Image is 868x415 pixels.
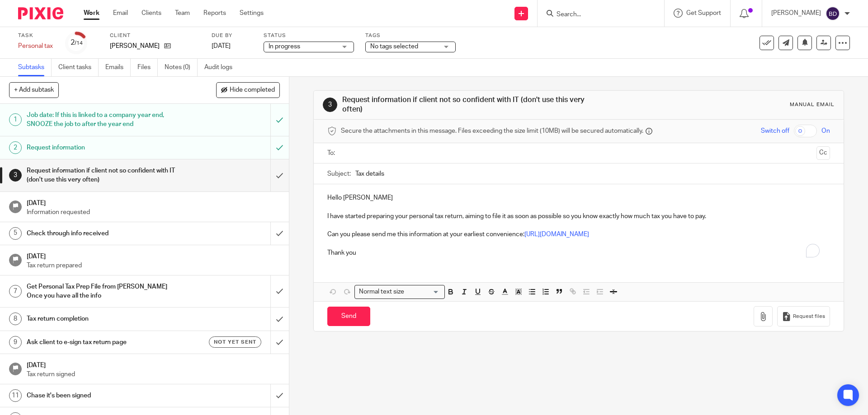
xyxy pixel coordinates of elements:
div: Manual email [790,101,835,108]
button: Hide completed [216,82,280,98]
span: [DATE] [212,43,231,49]
span: Not yet sent [214,338,256,346]
h1: Request information if client not so confident with IT (don't use this very often) [342,95,598,115]
label: Status [264,32,354,39]
a: Settings [240,9,264,18]
label: Tags [365,32,456,39]
div: Personal tax [18,42,54,51]
h1: Ask client to e-sign tax return page [27,336,183,349]
a: Emails [105,59,131,76]
a: Notes (0) [165,59,198,76]
h1: Chase it's been signed [27,389,183,402]
label: Subject: [327,169,351,178]
div: 7 [9,285,22,298]
img: Pixie [18,7,63,19]
h1: Request information if client not so confident with IT (don't use this very often) [27,164,183,187]
a: Client tasks [58,59,99,76]
h1: [DATE] [27,359,280,370]
p: Information requested [27,208,280,217]
div: 2 [9,141,22,154]
div: 5 [9,227,22,240]
label: To: [327,149,337,158]
div: 11 [9,389,22,402]
p: [PERSON_NAME] [110,42,160,51]
a: Clients [142,9,161,18]
input: Search [556,11,637,19]
div: 3 [9,169,22,182]
div: 3 [323,98,337,112]
a: Audit logs [204,59,239,76]
p: Thank you [327,248,830,257]
div: 9 [9,336,22,349]
p: Can you please send me this information at your earliest convenience: [327,230,830,239]
span: In progress [269,43,300,50]
img: svg%3E [826,6,840,21]
p: Tax return signed [27,370,280,379]
span: Secure the attachments in this message. Files exceeding the size limit (10MB) will be secured aut... [341,126,643,135]
h1: Job date: If this is linked to a company year end, SNOOZE the job to after the year end [27,108,183,131]
p: I have started preparing your personal tax return, aiming to file it as soon as possible so you k... [327,212,830,221]
a: Email [113,9,128,18]
div: 2 [71,37,83,48]
label: Client [110,32,200,39]
span: Hide completed [230,87,275,94]
input: Send [327,307,370,326]
p: [PERSON_NAME] [771,9,821,18]
span: Normal text size [357,287,406,297]
a: Team [175,9,190,18]
span: Request files [793,313,825,320]
label: Task [18,32,54,39]
span: On [821,126,830,135]
small: /14 [75,41,83,46]
div: 8 [9,312,22,325]
a: Work [84,9,99,18]
a: Reports [203,9,226,18]
h1: Check through info received [27,227,183,240]
h1: Get Personal Tax Prep File from [PERSON_NAME] Once you have all the info [27,280,183,303]
h1: [DATE] [27,250,280,261]
a: [URL][DOMAIN_NAME] [524,231,589,238]
label: Due by [212,32,252,39]
a: Files [137,59,158,76]
span: No tags selected [370,43,418,50]
div: To enrich screen reader interactions, please activate Accessibility in Grammarly extension settings [314,184,843,264]
span: Switch off [761,126,789,135]
a: Subtasks [18,59,52,76]
input: Search for option [407,287,439,297]
div: Search for option [354,285,445,299]
h1: Tax return completion [27,312,183,326]
div: 1 [9,113,22,126]
button: Cc [816,146,830,160]
button: + Add subtask [9,82,59,98]
h1: Request information [27,141,183,154]
p: Tax return prepared [27,261,280,270]
button: Request files [777,306,830,326]
p: Hello [PERSON_NAME] [327,193,830,202]
span: Get Support [686,10,721,16]
h1: [DATE] [27,196,280,208]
